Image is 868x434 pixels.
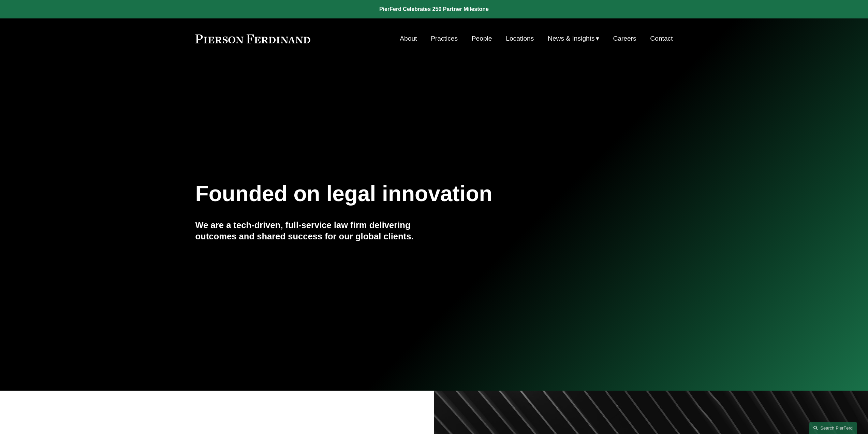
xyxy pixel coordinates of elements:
a: Careers [613,32,636,45]
h1: Founded on legal innovation [195,181,593,206]
a: Search this site [809,422,857,434]
span: News & Insights [548,33,595,45]
a: People [472,32,492,45]
a: About [400,32,417,45]
a: folder dropdown [548,32,599,45]
h4: We are a tech-driven, full-service law firm delivering outcomes and shared success for our global... [195,220,434,242]
a: Contact [650,32,673,45]
a: Locations [506,32,534,45]
a: Practices [431,32,458,45]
